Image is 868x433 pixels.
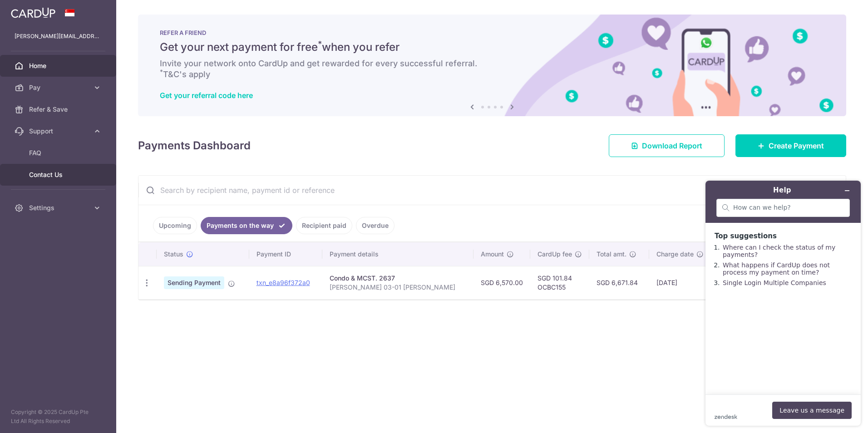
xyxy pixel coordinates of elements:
[330,274,466,283] div: Condo & MCST. 2637
[769,140,824,151] span: Create Payment
[164,276,224,289] span: Sending Payment
[29,170,89,179] span: Contact Us
[15,32,102,41] p: [PERSON_NAME][EMAIL_ADDRESS][PERSON_NAME][DOMAIN_NAME]
[473,266,530,299] td: SGD 6,570.00
[164,250,183,259] span: Status
[589,266,649,299] td: SGD 6,671.84
[29,61,89,70] span: Home
[29,148,89,157] span: FAQ
[138,176,824,205] input: Search by recipient name, payment id or reference
[20,6,39,15] span: Help
[296,217,352,234] a: Recipient paid
[698,173,868,433] iframe: Find more information here
[256,279,310,286] a: txn_e8a96f372a0
[153,217,197,234] a: Upcoming
[656,250,694,259] span: Charge date
[160,91,253,100] a: Get your referral code here
[160,29,824,36] p: REFER A FRIEND
[29,105,89,114] span: Refer & Save
[201,217,292,234] a: Payments on the way
[649,266,715,299] td: [DATE]
[160,40,824,54] h5: Get your next payment for free when you refer
[530,266,589,299] td: SGD 101.84 OCBC155
[735,134,846,157] a: Create Payment
[356,217,395,234] a: Overdue
[597,250,626,259] span: Total amt.
[138,138,251,154] h4: Payments Dashboard
[138,15,846,116] img: RAF banner
[481,250,504,259] span: Amount
[538,250,572,259] span: CardUp fee
[642,140,702,151] span: Download Report
[29,203,89,212] span: Settings
[609,134,725,157] a: Download Report
[330,283,466,292] p: [PERSON_NAME] 03-01 [PERSON_NAME]
[11,7,55,18] img: CardUp
[29,127,89,136] span: Support
[249,242,323,266] th: Payment ID
[322,242,473,266] th: Payment details
[29,83,89,92] span: Pay
[160,58,824,80] h6: Invite your network onto CardUp and get rewarded for every successful referral. T&C's apply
